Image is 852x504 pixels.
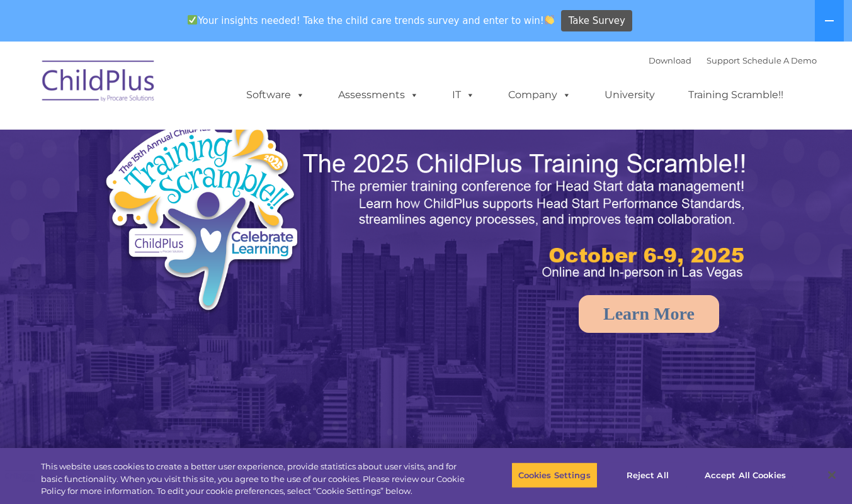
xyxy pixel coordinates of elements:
[175,83,213,92] span: Last name
[608,462,687,488] button: Reject All
[496,82,584,108] a: Company
[183,8,560,33] span: Your insights needed! Take the child care trends survey and enter to win!
[561,10,632,32] a: Take Survey
[579,295,719,333] a: Learn More
[234,82,317,108] a: Software
[440,82,487,108] a: IT
[707,55,740,65] a: Support
[818,461,846,489] button: Close
[511,462,598,488] button: Cookies Settings
[175,135,229,144] span: Phone number
[41,461,469,498] div: This website uses cookies to create a better user experience, provide statistics about user visit...
[545,15,554,25] img: 👏
[676,82,796,108] a: Training Scramble!!
[592,82,667,108] a: University
[326,82,431,108] a: Assessments
[569,10,625,32] span: Take Survey
[36,52,162,115] img: ChildPlus by Procare Solutions
[649,55,817,65] font: |
[742,55,817,65] a: Schedule A Demo
[188,15,197,25] img: ✅
[698,462,793,488] button: Accept All Cookies
[649,55,691,65] a: Download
